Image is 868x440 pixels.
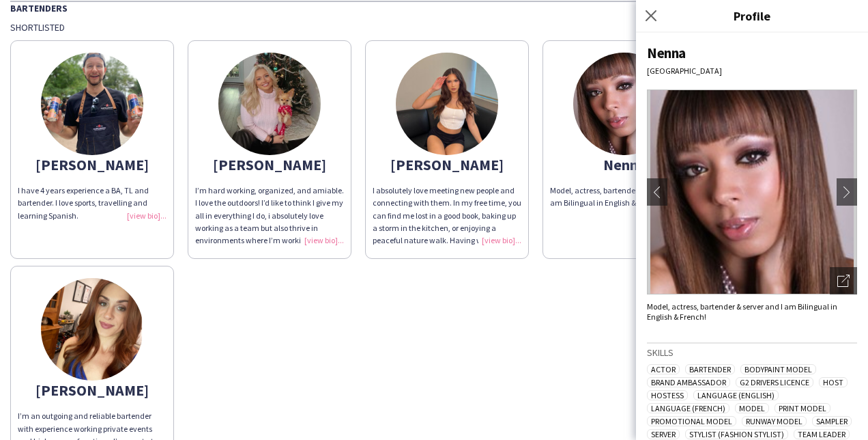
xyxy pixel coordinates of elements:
span: Bodypaint Model [740,364,816,374]
span: Promotional Model [647,416,736,426]
div: [PERSON_NAME] [195,159,344,171]
span: Hostess [647,390,688,400]
div: Bartenders [10,1,858,14]
div: Model, actress, bartender & server and I am Bilingual in English & French! [550,184,699,209]
span: Team Leader [794,429,850,439]
div: Nenna [647,44,857,62]
span: Actor [647,364,680,374]
span: Language (French) [647,403,729,413]
img: thumb-68d9a1bf652a8.jpeg [396,53,498,155]
span: Brand Ambassador [647,377,730,387]
div: Open photos pop-in [830,267,857,294]
div: [PERSON_NAME] [373,159,521,171]
img: thumb-a5fe5b48-adf8-4381-894c-87d49d9b51cb.jpg [41,53,143,155]
span: Bartender [685,364,735,374]
span: Server [647,429,680,439]
div: Shortlisted [10,21,858,33]
img: thumb-5de695aece78e.jpg [573,53,676,155]
span: Model [735,403,769,413]
div: [PERSON_NAME] [18,159,167,171]
div: I have 4 years experience a BA, TL and bartender. I love sports, travelling and learning Spanish. [18,184,167,222]
span: Stylist (Fashion Stylist) [685,429,788,439]
h3: Skills [647,346,857,359]
div: Model, actress, bartender & server and I am Bilingual in English & French! [647,301,857,322]
span: Print Model [775,403,830,413]
span: I’m hard working, organized, and amiable. I love the outdoors! I’d like to think I give my all in... [195,185,344,282]
div: Nenna [550,159,699,171]
h3: Profile [636,7,868,25]
span: Sampler [812,416,852,426]
img: thumb-68ddbc25bad55.png [41,278,143,381]
div: I absolutely love meeting new people and connecting with them. In my free time, you can find me l... [373,184,521,247]
img: thumb-163855680061aa6480a4f4a.png [218,53,321,155]
span: Runway Model [742,416,807,426]
div: [PERSON_NAME] [18,384,167,396]
img: Crew avatar or photo [647,90,857,294]
div: [GEOGRAPHIC_DATA] [647,66,857,76]
span: Host [819,377,848,387]
span: G2 Drivers Licence [736,377,813,387]
span: Language (English) [693,390,779,400]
